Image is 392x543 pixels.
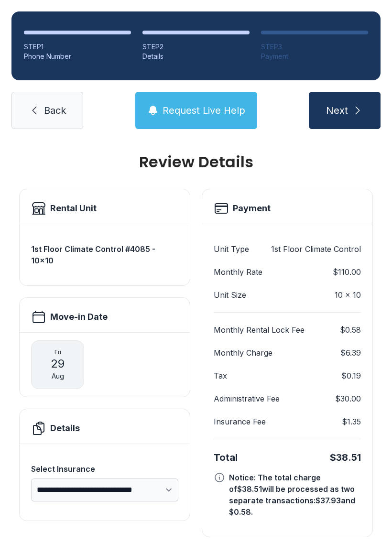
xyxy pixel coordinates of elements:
select: Select Insurance [31,478,178,501]
h2: Move-in Date [50,310,108,324]
h1: Review Details [19,154,373,170]
div: Payment [261,52,368,61]
div: STEP 3 [261,42,368,52]
dt: Unit Type [214,243,249,255]
dd: $0.19 [341,370,361,381]
div: STEP 2 [142,42,250,52]
span: Request Live Help [163,104,245,117]
span: Next [326,104,348,117]
span: Fri [54,348,61,356]
div: Details [142,52,250,61]
div: Total [214,451,238,464]
span: 29 [51,356,65,371]
div: $38.51 [330,451,361,464]
dd: $6.39 [340,347,361,358]
dt: Monthly Rate [214,266,262,278]
dt: Monthly Charge [214,347,272,358]
dd: $110.00 [333,266,361,278]
div: STEP 1 [24,42,131,52]
span: Aug [52,371,64,381]
div: Phone Number [24,52,131,61]
dd: $30.00 [335,393,361,404]
dt: Unit Size [214,289,246,301]
dt: Monthly Rental Lock Fee [214,324,305,336]
span: Back [44,104,66,117]
dd: 1st Floor Climate Control [271,243,361,255]
dt: Tax [214,370,227,381]
h3: 1st Floor Climate Control #4085 - 10x10 [31,243,178,266]
dt: Insurance Fee [214,416,266,427]
h2: Payment [233,202,271,215]
dd: $1.35 [342,416,361,427]
div: Notice: The total charge of $38.51 will be processed as two separate transactions: $37.93 and $0.... [229,472,361,518]
dd: 10 x 10 [335,289,361,301]
div: Select Insurance [31,463,178,475]
h2: Rental Unit [50,202,97,215]
dd: $0.58 [340,324,361,336]
h2: Details [50,422,80,435]
dt: Administrative Fee [214,393,280,404]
